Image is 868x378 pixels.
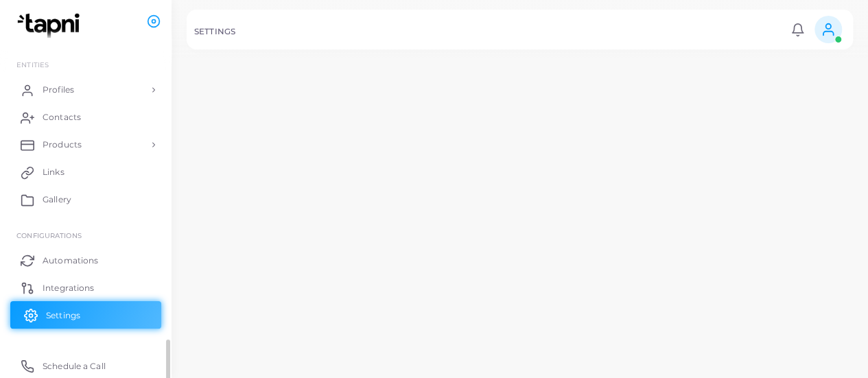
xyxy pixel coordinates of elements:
[10,131,161,158] a: Products
[43,111,81,123] span: Contacts
[10,186,161,213] a: Gallery
[43,166,64,178] span: Links
[10,76,161,104] a: Profiles
[43,193,71,206] span: Gallery
[10,274,161,301] a: Integrations
[46,309,80,322] span: Settings
[10,158,161,186] a: Links
[43,282,94,294] span: Integrations
[194,27,235,36] h5: SETTINGS
[10,301,161,329] a: Settings
[16,231,82,239] span: Configurations
[10,104,161,131] a: Contacts
[43,84,74,96] span: Profiles
[10,246,161,274] a: Automations
[12,13,89,38] img: logo
[43,255,98,267] span: Automations
[43,360,106,373] span: Schedule a Call
[43,139,82,151] span: Products
[16,60,49,69] span: ENTITIES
